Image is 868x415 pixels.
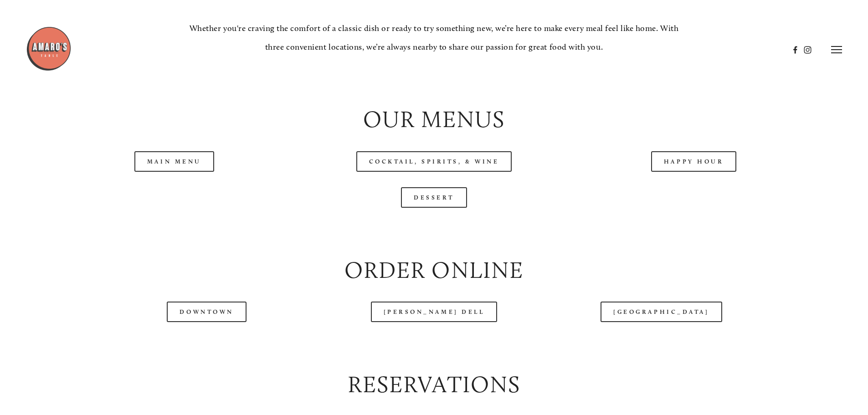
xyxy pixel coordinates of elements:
[26,26,72,72] img: Amaro's Table
[52,103,816,136] h2: Our Menus
[52,369,816,401] h2: Reservations
[401,187,467,208] a: Dessert
[651,151,737,172] a: Happy Hour
[167,302,246,322] a: Downtown
[52,254,816,287] h2: Order Online
[356,151,512,172] a: Cocktail, Spirits, & Wine
[134,151,214,172] a: Main Menu
[601,302,722,322] a: [GEOGRAPHIC_DATA]
[371,302,498,322] a: [PERSON_NAME] Dell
